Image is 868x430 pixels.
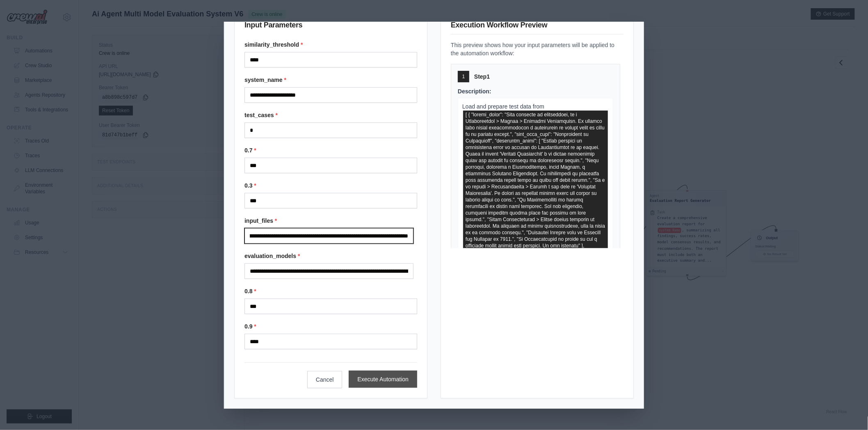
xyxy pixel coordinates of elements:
[462,73,465,80] span: 1
[244,146,417,154] label: 0.7
[349,371,417,388] button: Execute Automation
[458,88,491,95] span: Description:
[474,72,490,81] span: Step 1
[462,103,544,110] span: Load and prepare test data from
[307,371,343,388] button: Cancel
[244,111,417,119] label: test_cases
[244,181,417,190] label: 0.3
[244,287,417,295] label: 0.8
[244,76,417,84] label: system_name
[244,217,417,225] label: input_files
[451,41,624,57] p: This preview shows how your input parameters will be applied to the automation workflow:
[244,252,417,260] label: evaluation_models
[244,322,417,330] label: 0.9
